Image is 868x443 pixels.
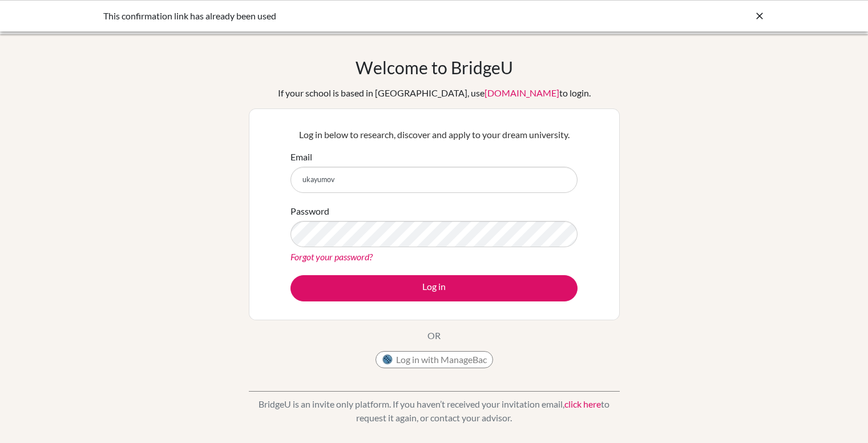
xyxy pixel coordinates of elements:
p: OR [427,329,441,343]
div: If your school is based in [GEOGRAPHIC_DATA], use to login. [278,86,591,100]
label: Email [290,150,312,164]
p: Log in below to research, discover and apply to your dream university. [290,128,578,142]
a: click here [564,398,601,409]
button: Log in with ManageBac [376,351,493,368]
div: This confirmation link has already been used [103,9,594,23]
h1: Welcome to BridgeU [356,57,513,78]
p: BridgeU is an invite only platform. If you haven’t received your invitation email, to request it ... [249,397,620,425]
label: Password [290,204,329,218]
a: [DOMAIN_NAME] [485,87,559,98]
a: Forgot your password? [290,251,373,262]
button: Log in [290,275,578,301]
